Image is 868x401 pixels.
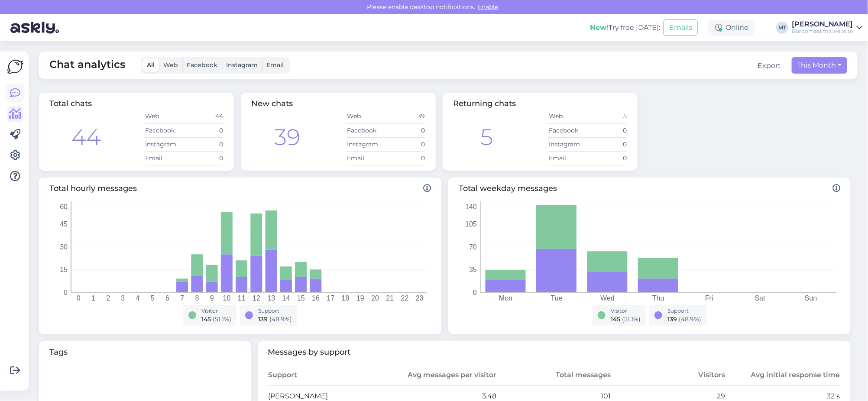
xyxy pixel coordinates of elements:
[251,99,293,108] span: New chats
[551,294,563,302] tspan: Tue
[91,294,95,302] tspan: 1
[386,294,394,302] tspan: 21
[163,61,178,69] span: Web
[622,315,641,323] span: ( 51.1 %)
[145,123,184,137] td: Facebook
[499,294,512,302] tspan: Mon
[184,110,223,123] td: 44
[497,365,611,386] th: Total messages
[77,294,81,302] tspan: 0
[459,183,840,194] span: Total weekday messages
[238,294,246,302] tspan: 11
[356,294,364,302] tspan: 19
[611,365,725,386] th: Visitors
[481,120,493,154] div: 5
[347,151,386,165] td: Email
[416,294,424,302] tspan: 23
[347,137,386,151] td: Instagram
[386,137,425,151] td: 0
[223,294,231,302] tspan: 10
[588,110,627,123] td: 5
[266,61,284,69] span: Email
[792,21,853,28] div: [PERSON_NAME]
[274,120,300,154] div: 39
[165,294,169,302] tspan: 6
[548,137,588,151] td: Instagram
[469,243,477,250] tspan: 70
[548,123,588,137] td: Facebook
[386,123,425,137] td: 0
[664,19,698,36] button: Emails
[151,294,155,302] tspan: 5
[473,288,477,296] tspan: 0
[726,365,840,386] th: Avg initial response time
[60,203,68,210] tspan: 60
[267,294,275,302] tspan: 13
[453,99,516,108] span: Returning chats
[652,294,664,302] tspan: Thu
[386,151,425,165] td: 0
[382,365,497,386] th: Avg messages per visitor
[347,110,386,123] td: Web
[371,294,379,302] tspan: 20
[268,365,382,386] th: Support
[401,294,409,302] tspan: 22
[347,123,386,137] td: Facebook
[195,294,199,302] tspan: 8
[71,120,101,154] div: 44
[758,61,781,71] button: Export
[705,294,713,302] tspan: Fri
[180,294,184,302] tspan: 7
[667,315,677,323] span: 139
[805,294,817,302] tspan: Sun
[201,307,231,315] div: Visitor
[755,294,766,302] tspan: Sat
[268,346,841,358] span: Messages by support
[106,294,110,302] tspan: 2
[465,220,477,228] tspan: 105
[297,294,305,302] tspan: 15
[342,294,350,302] tspan: 18
[184,123,223,137] td: 0
[611,315,620,323] span: 145
[49,57,125,74] span: Chat analytics
[253,294,260,302] tspan: 12
[60,243,68,250] tspan: 30
[611,307,641,315] div: Visitor
[476,3,501,11] span: Enable
[187,61,217,69] span: Facebook
[64,288,68,296] tspan: 0
[210,294,214,302] tspan: 9
[145,110,184,123] td: Web
[776,22,788,34] div: MT
[145,137,184,151] td: Instagram
[588,123,627,137] td: 0
[201,315,211,323] span: 145
[121,294,125,302] tspan: 3
[667,307,701,315] div: Support
[327,294,334,302] tspan: 17
[7,58,23,75] img: Askly Logo
[136,294,140,302] tspan: 4
[465,203,477,210] tspan: 140
[49,99,92,108] span: Total chats
[792,28,853,35] div: Büroomaailm's website
[469,266,477,273] tspan: 35
[548,110,588,123] td: Web
[386,110,425,123] td: 39
[184,137,223,151] td: 0
[282,294,290,302] tspan: 14
[312,294,320,302] tspan: 16
[145,151,184,165] td: Email
[708,20,755,36] div: Online
[49,183,431,194] span: Total hourly messages
[60,266,68,273] tspan: 15
[269,315,292,323] span: ( 48.9 %)
[184,151,223,165] td: 0
[548,151,588,165] td: Email
[258,315,268,323] span: 139
[213,315,231,323] span: ( 51.1 %)
[792,57,847,74] button: This Month
[590,23,660,33] div: Try free [DATE]:
[588,137,627,151] td: 0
